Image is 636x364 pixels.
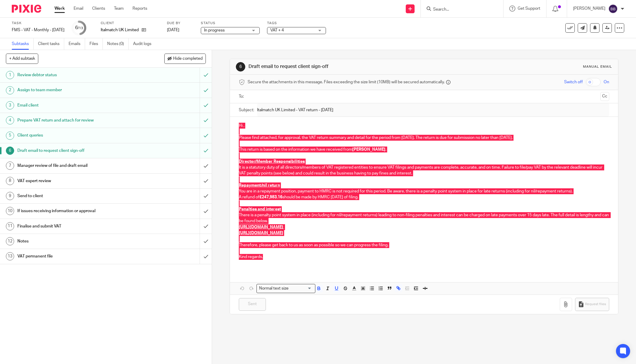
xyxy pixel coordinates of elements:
[6,132,14,140] div: 5
[6,177,14,185] div: 8
[204,28,225,32] span: In progress
[132,6,147,11] a: Reports
[6,162,14,170] div: 7
[90,38,103,50] a: Files
[239,207,281,211] u: Penalties and interest
[12,21,64,26] label: Task
[12,27,64,33] div: FMS - VAT - Monthly - [DATE]
[164,54,206,64] button: Hide completed
[12,5,41,13] img: Pixie
[54,6,65,11] a: Work
[608,4,618,14] img: svg%3E
[6,86,14,94] div: 2
[270,28,284,32] span: VAT + 4
[133,38,156,50] a: Audit logs
[6,222,14,230] div: 11
[17,252,135,261] h1: VAT permanent file
[239,123,609,129] p: Hi ,
[585,302,606,307] span: Request files
[248,79,445,85] span: Secure the attachments in this message. Files exceeding the size limit (10MB) will be secured aut...
[17,71,135,79] h1: Review debtor status
[17,177,135,185] h1: VAT expert review
[236,62,245,72] div: 6
[167,28,179,32] span: [DATE]
[249,64,437,70] h1: Draft email to request client sign-off
[6,192,14,200] div: 9
[17,101,135,110] h1: Email client
[239,298,266,311] input: Sent
[352,147,385,152] strong: [PERSON_NAME]
[101,21,160,26] label: Client
[239,164,609,177] p: It is a statutory duty of all directors/members of VAT registered entities to ensure VAT filings ...
[6,207,14,215] div: 10
[17,146,135,155] h1: Draft email to request client sign-off
[239,254,609,260] p: Kind regards,
[239,225,283,229] a: [URL][DOMAIN_NAME]
[69,38,85,50] a: Emails
[6,147,14,155] div: 6
[575,298,609,311] button: Request files
[17,116,135,125] h1: Prepare VAT return and attach for review
[173,56,203,61] span: Hide completed
[114,6,124,11] a: Team
[38,38,64,50] a: Client tasks
[6,54,38,64] button: + Add subtask
[6,252,14,260] div: 13
[17,161,135,170] h1: Manager review of file and draft email
[239,231,283,235] a: [URL][DOMAIN_NAME]
[259,195,282,199] strong: £247,983.16
[101,27,139,33] p: Italmatch UK Limited
[167,21,193,26] label: Due by
[78,26,83,30] small: /13
[433,7,486,12] input: Search
[267,21,326,26] label: Tags
[600,92,609,101] button: Cc
[604,79,609,85] span: On
[74,6,83,11] a: Email
[75,24,83,31] div: 6
[256,284,315,293] div: Search for option
[239,183,280,187] u: Repayment/nil return
[239,94,245,99] label: To:
[239,188,609,194] p: You are in a repayment position, payment to HMRC is not required for this period. Be aware, there...
[258,285,290,292] span: Normal text size
[6,71,14,79] div: 1
[12,38,34,50] a: Subtasks
[239,159,305,164] u: Director/Member Responsibilities
[6,237,14,245] div: 12
[17,192,135,200] h1: Send to client
[291,285,312,292] input: Search for option
[239,107,254,113] label: Subject:
[17,222,135,231] h1: Finalise and submit VAT
[107,38,129,50] a: Notes (0)
[201,21,260,26] label: Status
[573,6,605,11] p: [PERSON_NAME]
[239,147,609,152] p: This return is based on the information we have received from .
[6,116,14,124] div: 4
[239,242,609,248] p: Therefore, please get back to us as soon as possible so we can progress the filing.
[92,6,105,11] a: Clients
[564,79,583,85] span: Switch off
[6,101,14,109] div: 3
[12,27,64,33] div: FMS - VAT - Monthly - September 2025
[583,64,612,69] div: Manual email
[17,207,135,215] h1: If issues receiving information or approval
[17,237,135,246] h1: Notes
[239,212,609,224] p: There is a penalty point system in place (including for nil/repayment returns) leading to non-fil...
[17,131,135,140] h1: Client queries
[518,6,540,11] span: Get Support
[239,194,609,200] p: A refund of should be made by HMRC [DATE] of filing.
[17,86,135,94] h1: Assign to team member
[239,135,609,141] p: Please find attached, for approval, the VAT return summary and detail for the period from [DATE]....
